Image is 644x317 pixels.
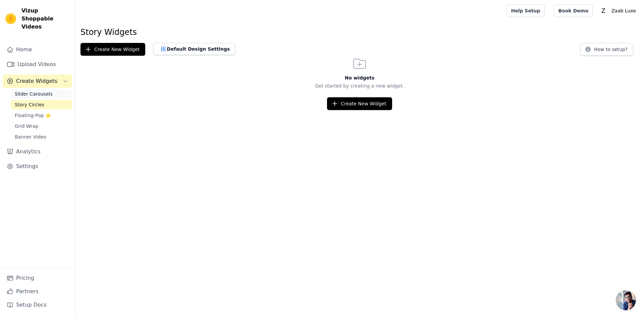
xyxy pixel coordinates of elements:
h3: No widgets [75,74,644,81]
a: Settings [3,160,72,173]
button: Create Widgets [3,74,72,88]
a: Setup Docs [3,298,72,312]
a: How to setup? [580,48,633,54]
span: Slider Carousels [15,91,53,97]
span: Story Circles [15,101,44,108]
span: Vizup Shoppable Videos [21,7,69,31]
a: Banner Video [11,132,72,142]
h1: Story Widgets [80,27,639,38]
button: Create New Widget [327,97,392,110]
div: Open chat [616,290,636,310]
text: Z [601,7,605,14]
a: Grid Wrap [11,121,72,131]
a: Floating-Pop ⭐ [11,111,72,120]
a: Home [3,43,72,56]
a: Upload Videos [3,58,72,71]
button: Create New Widget [80,43,145,56]
button: Z Zaab Luxe [598,5,639,17]
a: Help Setup [506,4,544,17]
span: Floating-Pop ⭐ [15,112,51,119]
a: Book Demo [554,4,593,17]
a: Partners [3,285,72,298]
span: Grid Wrap [15,123,38,129]
span: Create Widgets [16,77,57,85]
a: Story Circles [11,100,72,109]
span: Banner Video [15,134,46,140]
p: Get started by creating a new widget. [75,83,644,89]
button: How to setup? [580,43,633,56]
a: Pricing [3,271,72,285]
button: Default Design Settings [153,43,235,55]
p: Zaab Luxe [609,5,639,17]
a: Analytics [3,145,72,158]
a: Slider Carousels [11,89,72,99]
img: Vizup [5,13,16,24]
